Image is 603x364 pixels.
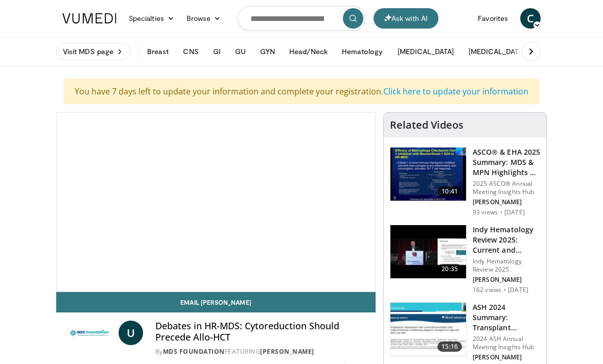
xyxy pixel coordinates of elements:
[473,257,540,274] p: Indy Hematology Review 2025
[57,113,375,292] video-js: Video Player
[473,225,540,255] h3: Indy Hematology Review 2025: Current and Emerging Therapies for [MEDICAL_DATA]…
[374,8,438,29] button: Ask with AI
[283,41,334,62] button: Head/Neck
[473,276,540,284] p: [PERSON_NAME]
[462,41,531,62] button: [MEDICAL_DATA]
[500,208,502,216] div: ·
[260,347,314,356] a: [PERSON_NAME]
[503,286,506,294] div: ·
[64,321,114,345] img: MDS Foundation
[390,225,466,278] img: 9e3162a3-5189-4fcc-81ec-8368a988f357.150x105_q85_crop-smart_upscale.jpg
[508,286,528,294] p: [DATE]
[472,8,514,29] a: Favorites
[391,41,460,62] button: [MEDICAL_DATA]
[207,41,227,62] button: GI
[64,79,539,104] div: You have 7 days left to update your information and complete your registration.
[155,347,367,356] div: By FEATURING
[383,86,528,97] a: Click here to update your information
[473,353,540,361] p: [PERSON_NAME]
[473,335,540,351] p: 2024 ASH Annual Meeting Insights Hub
[390,147,540,216] a: 10:41 ASCO® & EHA 2025 Summary: MDS & MPN Highlights & Key Takeaways 2025 ASCO® Annual Meeting In...
[504,208,525,216] p: [DATE]
[238,6,365,31] input: Search topics, interventions
[62,13,117,23] img: VuMedi Logo
[437,342,462,352] span: 15:16
[123,8,180,29] a: Specialties
[119,321,143,345] a: U
[229,41,252,62] button: GU
[336,41,389,62] button: Hematology
[390,225,540,294] a: 20:35 Indy Hematology Review 2025: Current and Emerging Therapies for [MEDICAL_DATA]… Indy Hemato...
[473,286,501,294] p: 162 views
[473,147,540,178] h3: ASCO® & EHA 2025 Summary: MDS & MPN Highlights & Key Takeaways
[437,186,462,197] span: 10:41
[155,321,367,343] h4: Debates in HR-MDS: Cytoreduction Should Precede Allo-HCT
[437,264,462,274] span: 20:35
[56,292,376,312] a: Email [PERSON_NAME]
[177,41,204,62] button: CNS
[390,303,466,356] img: 4ea0ba05-9979-4d12-866a-2db01de74358.150x105_q85_crop-smart_upscale.jpg
[56,43,130,60] a: Visit MDS page
[254,41,281,62] button: GYN
[390,148,466,201] img: 2f5b009d-0417-48b3-920b-0948148e56d9.150x105_q85_crop-smart_upscale.jpg
[141,41,175,62] button: Breast
[163,347,225,356] a: MDS Foundation
[473,208,498,216] p: 93 views
[180,8,227,29] a: Browse
[473,302,540,333] h3: ASH 2024 Summary: Transplant Options and Outcomes for TP53 Myeloid D…
[473,198,540,206] p: [PERSON_NAME]
[473,180,540,196] p: 2025 ASCO® Annual Meeting Insights Hub
[520,8,541,29] a: C
[390,119,463,131] h4: Related Videos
